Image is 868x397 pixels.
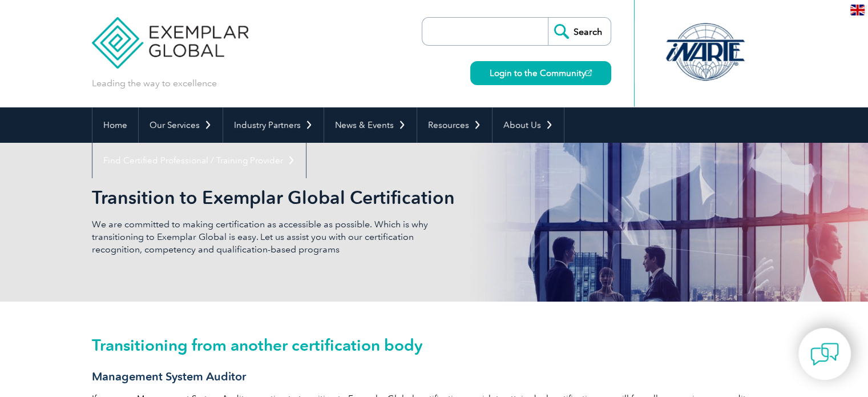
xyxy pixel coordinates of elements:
[850,5,865,15] img: en
[810,340,839,368] img: contact-chat.png
[92,107,138,143] a: Home
[92,77,217,90] p: Leading the way to excellence
[324,107,417,143] a: News & Events
[586,70,592,76] img: open_square.png
[92,336,777,354] h2: Transitioning from another certification body
[139,107,223,143] a: Our Services
[92,189,571,207] h2: Transition to Exemplar Global Certification
[417,107,492,143] a: Resources
[492,107,564,143] a: About Us
[92,370,777,384] h3: Management System Auditor
[223,107,324,143] a: Industry Partners
[470,61,611,85] a: Login to the Community
[92,143,306,178] a: Find Certified Professional / Training Provider
[548,18,611,45] input: Search
[92,218,434,256] p: We are committed to making certification as accessible as possible. Which is why transitioning to...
